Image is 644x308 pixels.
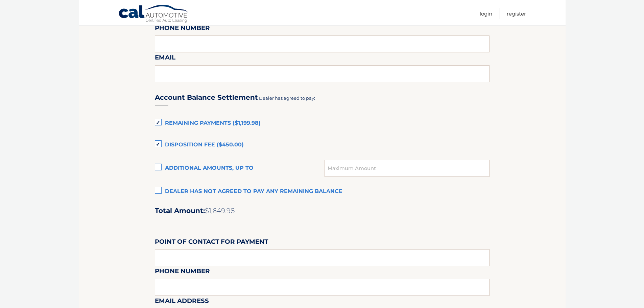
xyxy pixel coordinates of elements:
[155,138,490,152] label: Disposition Fee ($450.00)
[507,8,526,19] a: Register
[155,52,175,65] label: Email
[118,4,189,24] a: Cal Automotive
[205,207,235,215] span: $1,649.98
[155,237,268,249] label: Point of Contact for Payment
[155,117,490,130] label: Remaining Payments ($1,199.98)
[480,8,492,19] a: Login
[155,162,325,175] label: Additional amounts, up to
[155,23,210,35] label: Phone Number
[259,95,315,101] span: Dealer has agreed to pay:
[155,207,490,215] h2: Total Amount:
[325,160,489,177] input: Maximum Amount
[155,185,490,198] label: Dealer has not agreed to pay any remaining balance
[155,93,258,102] h3: Account Balance Settlement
